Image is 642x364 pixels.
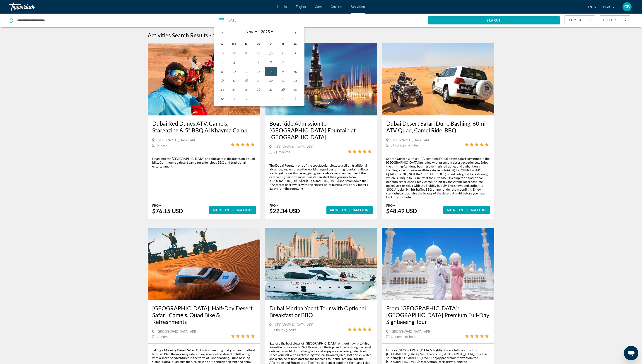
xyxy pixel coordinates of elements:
button: Day 24 [231,86,238,93]
img: Dubai Red Dunes ATV, Camels, Stargazing & 5* BBQ Al Khayma Camp [148,43,260,115]
button: Filters [600,15,630,25]
button: Day 19 [255,77,262,84]
h3: Dubai Red Dunes ATV, Camels, Stargazing & 5* BBQ Al Khayma Camp [152,120,256,134]
button: Day 4 [267,95,275,102]
button: Day 23 [218,86,226,93]
span: More Information [447,208,486,212]
a: Travorium [9,1,54,13]
button: Previous month [216,28,228,38]
button: Day 26 [255,86,262,93]
h1: Activities Search Results [148,32,208,38]
button: Day 5 [280,95,287,102]
button: Day 8 [292,59,299,65]
h3: Dubai Marina Yacht Tour with Optional Breakfast or BBQ [269,305,373,318]
a: Activities [351,5,365,9]
button: Day 2 [218,59,226,65]
button: Day 27 [267,86,275,93]
button: Day 4 [243,59,250,65]
a: Boat Ride Admission to [GEOGRAPHIC_DATA] Fountain at [GEOGRAPHIC_DATA] [269,120,373,140]
button: User Menu [621,2,633,12]
img: Dubai: Half-Day Desert Safari, Camels, Quad Bike & Refreshments [148,228,260,300]
button: Day 28 [243,50,250,56]
button: Day 29 [255,50,262,56]
a: Dubai Desert Safari Dune Bashing, 60min ATV Quad, Camel Ride, BBQ [386,120,490,134]
button: Day 31 [280,50,287,56]
span: 4 hours [157,335,168,339]
button: Day 22 [292,77,299,84]
img: Dubai Desert Safari Dune Bashing, 60min ATV Quad, Camel Ride, BBQ [382,43,494,115]
button: Day 21 [280,77,287,84]
a: [GEOGRAPHIC_DATA]: Half-Day Desert Safari, Camels, Quad Bike & Refreshments [152,305,256,325]
a: Cruises [331,5,342,9]
button: More Information [209,206,256,214]
div: From [386,204,417,207]
span: 7 hours 30 minutes [391,144,419,147]
button: Day 11 [243,68,250,74]
div: $22.34 USD [269,207,300,214]
select: Select month [243,28,258,36]
button: Day 6 [267,59,275,65]
button: Day 27 [231,50,238,56]
button: Day 16 [218,77,226,84]
span: 9 hours - 10 hours [391,335,417,339]
button: Day 6 [292,95,299,102]
select: Select year [259,28,274,36]
button: Day 1 [292,50,299,56]
button: Day 14 [280,68,287,74]
div: $76.15 USD [152,207,183,214]
button: Day 20 [267,77,275,84]
button: Search [428,16,560,24]
span: Flights [296,5,306,9]
button: Day 30 [267,50,275,56]
div: From [269,204,300,207]
a: Cars [315,5,322,9]
button: Day 30 [218,95,226,102]
span: - [209,32,211,38]
button: Day 28 [280,86,287,93]
button: Day 17 [231,77,238,84]
span: USD [603,5,610,9]
div: $48.49 USD [386,207,417,214]
a: Hotels [277,5,287,9]
img: From Dubai: Abu Dhabi Premium Full-Day Sightseeing Tour [382,228,494,300]
a: More Information [443,206,490,214]
span: [GEOGRAPHIC_DATA], ARE [157,330,196,333]
button: Day 9 [218,68,226,74]
span: Search [486,19,502,22]
span: en [588,5,592,9]
button: Day 3 [255,95,262,102]
div: The Dubai Fountain one of the spectacular view, set sail on traditional abra ride, and embrace th... [269,163,373,190]
button: Day 7 [280,59,287,65]
button: Day 25 [243,86,250,93]
table: Left calendar grid [216,28,302,103]
span: [GEOGRAPHIC_DATA], ARE [274,145,313,149]
a: From [GEOGRAPHIC_DATA]: [GEOGRAPHIC_DATA] Premium Full-Day Sightseeing Tour [386,305,490,325]
span: [GEOGRAPHIC_DATA], ARE [391,330,430,333]
div: Head into the [GEOGRAPHIC_DATA] and ride across the dunes on a quad bike. Continue to a desert ca... [152,157,256,168]
a: More Information [326,206,373,214]
span: [GEOGRAPHIC_DATA], ARE [391,138,430,142]
h2: 1000 [212,32,276,38]
button: Day 29 [292,86,299,93]
span: CB [624,5,630,9]
button: Next month [289,28,302,38]
span: More Information [213,208,252,212]
img: Boat Ride Admission to Dubai Fountain at Burj Khalifa Lake [265,43,377,115]
button: Day 13 [267,68,275,74]
button: Day 15 [292,68,299,74]
button: Day 5 [255,59,262,65]
mat-select: Sort by [568,17,591,23]
button: Day 18 [243,77,250,84]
